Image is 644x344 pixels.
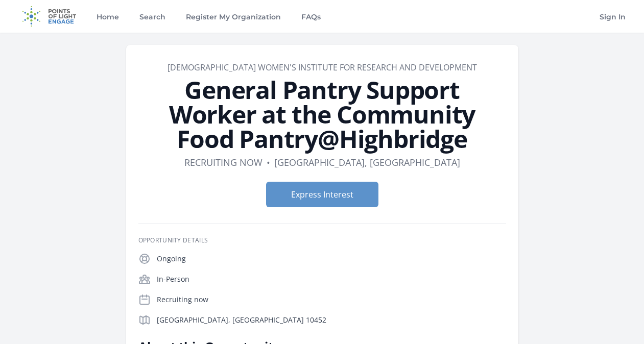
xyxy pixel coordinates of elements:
dd: Recruiting now [184,155,263,169]
p: [GEOGRAPHIC_DATA], [GEOGRAPHIC_DATA] 10452 [157,315,506,325]
p: Ongoing [157,254,506,264]
p: In-Person [157,274,506,284]
dd: [GEOGRAPHIC_DATA], [GEOGRAPHIC_DATA] [274,155,460,169]
p: Recruiting now [157,294,506,305]
button: Express Interest [266,182,378,207]
div: • [267,155,270,169]
h1: General Pantry Support Worker at the Community Food Pantry@Highbridge [138,78,506,151]
h3: Opportunity Details [138,236,506,244]
a: [DEMOGRAPHIC_DATA] Women's Institute for Research and Development [168,62,477,73]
